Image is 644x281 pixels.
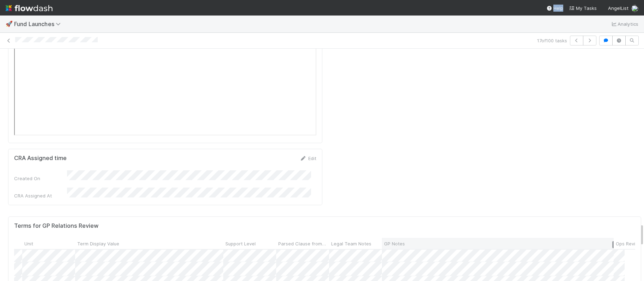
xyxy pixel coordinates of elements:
span: Term Display Value [77,240,119,247]
span: 17 of 100 tasks [537,37,567,44]
span: Legal Team Notes [331,240,371,247]
span: GP Notes [384,240,405,247]
h5: Terms for GP Relations Review [14,222,98,230]
span: Unit [24,240,33,247]
span: 🚀 [6,21,13,27]
span: AngelList [608,5,628,11]
span: Parsed Clause from LPA [278,240,327,247]
span: My Tasks [569,5,597,11]
img: logo-inverted-e16ddd16eac7371096b0.svg [6,2,53,14]
div: CRA Assigned At [14,192,67,199]
a: Edit [300,155,316,161]
a: Analytics [610,20,638,28]
span: Ops Review [616,240,642,247]
div: Created On [14,175,67,182]
h5: CRA Assigned time [14,155,67,162]
div: Help [546,5,563,12]
img: avatar_6811aa62-070e-4b0a-ab85-15874fb457a1.png [631,5,638,12]
a: My Tasks [569,5,597,12]
span: Support Level [225,240,256,247]
span: Fund Launches [14,20,64,28]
